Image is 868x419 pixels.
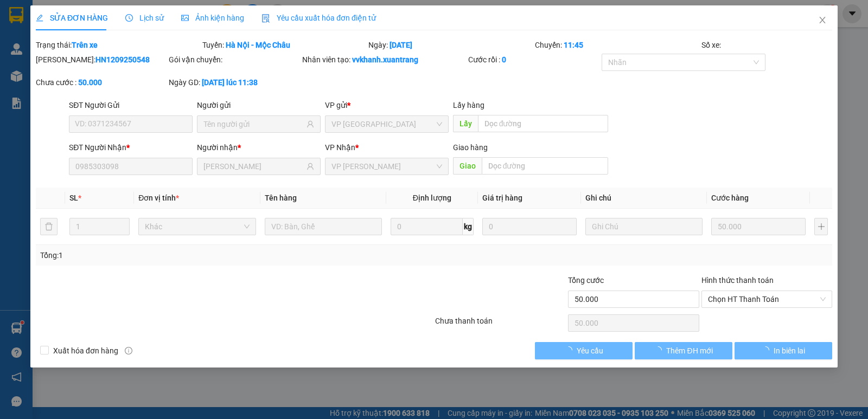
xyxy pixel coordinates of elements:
div: SĐT Người Nhận [69,141,193,153]
span: kg [463,218,474,235]
div: Người gửi [197,99,321,111]
button: Yêu cầu [535,342,633,359]
span: VP MỘC CHÂU [331,158,442,175]
span: In biên lai [774,345,805,357]
span: Giá trị hàng [482,194,522,202]
span: Lấy [453,115,478,132]
div: VP gửi [325,99,449,111]
span: user [307,120,314,128]
button: delete [40,218,58,235]
th: Ghi chú [581,188,707,209]
b: 11:45 [564,41,583,49]
span: Khác [145,218,249,235]
input: Dọc đường [482,157,609,175]
input: 0 [711,218,806,235]
div: Chưa thanh toán [434,315,567,334]
span: VP HÀ NỘI [331,116,442,132]
span: SỬA ĐƠN HÀNG [36,14,108,22]
b: vvkhanh.xuantrang [352,55,418,64]
img: icon [261,14,270,23]
input: Tên người nhận [203,160,304,172]
span: Yêu cầu [577,345,603,357]
span: Ảnh kiện hàng [181,14,244,22]
span: Yêu cầu xuất hóa đơn điện tử [261,14,376,22]
input: Dọc đường [478,115,609,132]
span: loading [654,346,666,354]
b: 0 [502,55,506,64]
button: Thêm ĐH mới [635,342,732,359]
input: VD: Bàn, Ghế [265,218,382,235]
div: Cước rồi : [468,54,599,66]
div: Chưa cước : [36,76,167,88]
label: Hình thức thanh toán [701,276,774,285]
span: Đơn vị tính [138,194,179,202]
span: VP Nhận [325,143,355,152]
div: Tổng: 1 [40,249,336,261]
b: HN1209250548 [95,55,150,64]
span: Định lượng [413,194,451,202]
span: Tên hàng [265,194,297,202]
button: plus [814,218,828,235]
div: SĐT Người Gửi [69,99,193,111]
span: SL [69,194,78,202]
span: Giao hàng [453,143,488,152]
div: Tuyến: [201,39,368,51]
span: close [818,16,827,24]
span: loading [565,346,577,354]
div: [PERSON_NAME]: [36,54,167,66]
div: Người nhận [197,141,321,153]
span: Thêm ĐH mới [666,345,712,357]
b: [DATE] lúc 11:38 [202,78,258,87]
span: Lịch sử [125,14,164,22]
span: Cước hàng [711,194,749,202]
button: In biên lai [735,342,832,359]
input: Tên người gửi [203,118,304,130]
span: Giao [453,157,482,175]
span: clock-circle [125,14,133,22]
span: user [307,163,314,170]
span: Lấy hàng [453,101,484,109]
span: Tổng cước [568,276,604,285]
b: 50.000 [78,78,102,87]
div: Số xe: [700,39,833,51]
button: Close [807,5,838,36]
div: Ngày GD: [169,76,299,88]
input: 0 [482,218,577,235]
span: edit [36,14,43,22]
b: [DATE] [390,41,412,49]
b: Trên xe [72,41,98,49]
div: Ngày: [367,39,534,51]
div: Trạng thái: [35,39,201,51]
span: Xuất hóa đơn hàng [49,345,123,357]
span: loading [762,346,774,354]
span: Chọn HT Thanh Toán [708,291,826,307]
div: Chuyến: [534,39,700,51]
div: Gói vận chuyển: [169,54,299,66]
b: Hà Nội - Mộc Châu [226,41,290,49]
span: info-circle [125,347,132,354]
div: Nhân viên tạo: [302,54,467,66]
span: picture [181,14,189,22]
input: Ghi Chú [585,218,703,235]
